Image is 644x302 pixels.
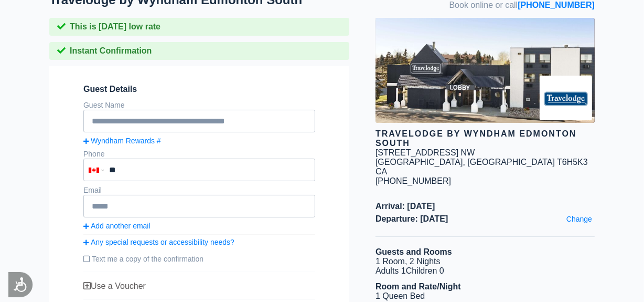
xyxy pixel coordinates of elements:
[83,282,315,291] div: Use a Voucher
[518,1,595,9] a: [PHONE_NUMBER]
[375,282,461,291] b: Room and Rate/Night
[375,202,595,211] span: Arrival: [DATE]
[375,214,595,224] span: Departure: [DATE]
[375,257,595,266] li: 1 Room, 2 Nights
[467,158,555,166] span: [GEOGRAPHIC_DATA]
[375,247,452,256] b: Guests and Rooms
[375,167,387,176] span: CA
[83,150,104,158] label: Phone
[83,85,315,94] span: Guest Details
[49,18,349,36] div: This is [DATE] low rate
[49,42,349,60] div: Instant Confirmation
[375,266,595,276] li: Adults 1
[83,101,125,109] label: Guest Name
[83,251,315,267] label: Text me a copy of the confirmation
[375,158,465,166] span: [GEOGRAPHIC_DATA],
[83,222,315,230] a: Add another email
[375,18,595,123] img: hotel image
[375,176,595,186] div: [PHONE_NUMBER]
[83,186,102,194] label: Email
[83,238,315,246] a: Any special requests or accessibility needs?
[375,291,595,301] li: 1 Queen Bed
[375,129,595,148] div: Travelodge by Wyndham Edmonton South
[375,148,475,158] div: [STREET_ADDRESS] NW
[557,158,588,166] span: T6H5K3
[564,212,595,226] a: Change
[406,266,444,275] span: Children 0
[84,160,106,180] div: Canada: +1
[540,76,592,120] img: Brand logo for Travelodge by Wyndham Edmonton South
[83,137,315,145] a: Wyndham Rewards #
[449,1,595,10] span: Book online or call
